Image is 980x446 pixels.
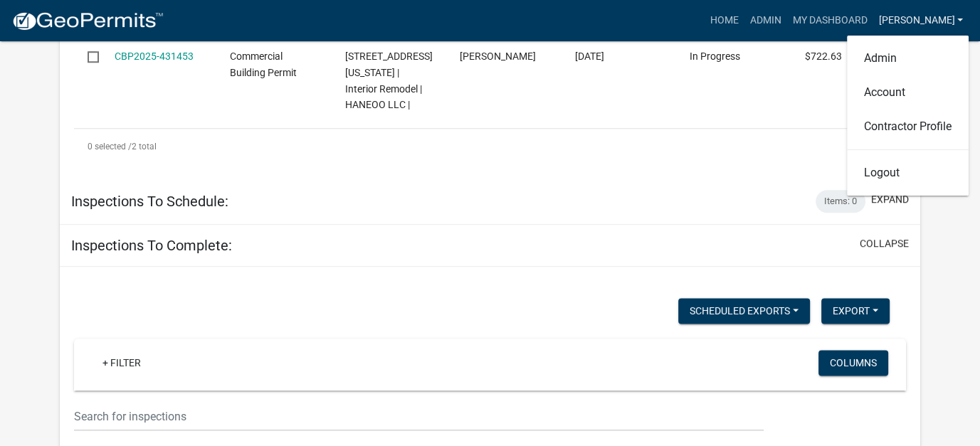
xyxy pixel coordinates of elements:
[847,36,969,196] div: [PERSON_NAME]
[805,51,842,62] span: $722.63
[91,350,152,376] a: + Filter
[847,156,969,190] a: Logout
[115,51,194,62] a: CBP2025-431453
[704,7,744,34] a: Home
[678,298,810,324] button: Scheduled Exports
[786,7,873,34] a: My Dashboard
[847,41,969,75] a: Admin
[847,75,969,110] a: Account
[230,51,297,78] span: Commercial Building Permit
[873,7,969,34] a: [PERSON_NAME]
[71,237,232,254] h5: Inspections To Complete:
[71,193,228,210] h5: Inspections To Schedule:
[821,298,890,324] button: Export
[847,110,969,144] a: Contractor Profile
[74,402,764,431] input: Search for inspections
[816,190,865,213] div: Items: 0
[871,192,909,207] button: expand
[460,51,536,62] span: Eric Bode
[88,142,132,152] span: 0 selected /
[74,129,906,164] div: 2 total
[690,51,740,62] span: In Progress
[744,7,786,34] a: Admin
[344,51,432,110] span: 101 MINNESOTA ST N | Interior Remodel | HANEOO LLC |
[860,236,909,251] button: collapse
[574,51,604,62] span: 06/05/2025
[818,350,888,376] button: Columns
